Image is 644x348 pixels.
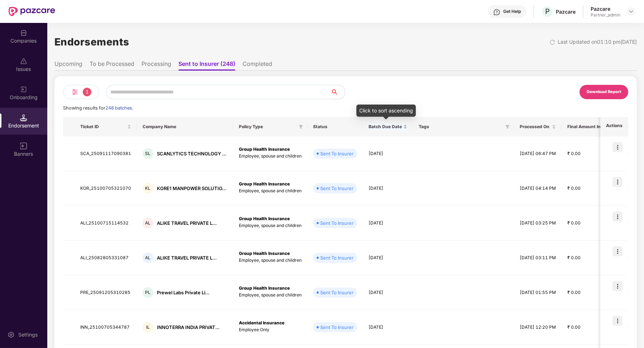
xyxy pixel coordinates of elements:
[514,275,562,310] td: [DATE] 01:55 PM
[80,124,126,130] span: Ticket ID
[75,171,137,206] td: KOR_25100705321070
[503,9,521,14] div: Get Help
[612,212,623,222] img: icon
[320,254,354,261] div: Sent To Insurer
[143,218,153,228] div: AL
[63,105,133,111] span: Showing results for
[54,60,82,71] li: Upcoming
[20,86,27,93] img: svg+xml;base64,PHN2ZyB3aWR0aD0iMjAiIGhlaWdodD0iMjAiIHZpZXdCb3g9IjAgMCAyMCAyMCIgZmlsbD0ibm9uZSIgeG...
[75,206,137,241] td: ALI_25100715114532
[419,124,503,130] span: Tags
[514,117,562,136] th: Processed On
[143,322,153,333] div: IL
[105,105,133,111] span: 248 batches.
[239,251,290,256] b: Group Health Insurance
[363,171,413,206] td: [DATE]
[562,241,621,275] td: ₹ 0.00
[239,320,284,325] b: Accidental Insurance
[83,88,91,96] span: 1
[75,241,137,275] td: ALI_25082805331087
[9,7,55,16] img: New Pazcare Logo
[157,150,226,157] div: SCANLYTICS TECHNOLOGY ...
[320,219,354,227] div: Sent To Insurer
[239,216,290,221] b: Group Health Insurance
[75,136,137,171] td: SCA_25091117090381
[612,142,623,152] img: icon
[356,105,416,117] div: Click to sort ascending
[157,185,226,192] div: KORE1 MANPOWER SOLUTIO...
[320,185,354,192] div: Sent To Insurer
[587,89,621,95] div: Download Report
[143,287,153,298] div: PL
[299,125,303,129] span: filter
[307,117,363,136] th: Status
[591,12,620,18] div: Partner_admin
[239,285,290,291] b: Group Health Insurance
[239,327,302,333] p: Employee Only
[363,310,413,345] td: [DATE]
[520,124,551,130] span: Processed On
[320,324,354,331] div: Sent To Insurer
[143,148,153,159] div: SL
[562,117,621,136] th: Final Amount Incl. GST
[562,310,621,345] td: ₹ 0.00
[239,124,296,130] span: Policy Type
[20,114,27,121] img: svg+xml;base64,PHN2ZyB3aWR0aD0iMTQuNSIgaGVpZ2h0PSIxNC41IiB2aWV3Qm94PSIwIDAgMTYgMTYiIGZpbGw9Im5vbm...
[612,177,623,187] img: icon
[549,39,555,45] img: svg+xml;base64,PHN2ZyBpZD0iUmVsb2FkLTMyeDMyIiB4bWxucz0iaHR0cDovL3d3dy53My5vcmcvMjAwMC9zdmciIHdpZH...
[505,125,510,129] span: filter
[75,310,137,345] td: INN_25100705344787
[239,153,302,160] p: Employee, spouse and children
[178,60,235,71] li: Sent to Insurer (248)
[143,252,153,263] div: AL
[363,136,413,171] td: [DATE]
[562,171,621,206] td: ₹ 0.00
[363,275,413,310] td: [DATE]
[137,117,233,136] th: Company Name
[556,8,576,15] div: Pazcare
[562,206,621,241] td: ₹ 0.00
[20,142,27,150] img: svg+xml;base64,PHN2ZyB3aWR0aD0iMTYiIGhlaWdodD0iMTYiIHZpZXdCb3g9IjAgMCAxNiAxNiIgZmlsbD0ibm9uZSIgeG...
[514,206,562,241] td: [DATE] 03:25 PM
[239,257,302,264] p: Employee, spouse and children
[239,292,302,299] p: Employee, spouse and children
[612,246,623,256] img: icon
[514,310,562,345] td: [DATE] 12:20 PM
[90,60,134,71] li: To be Processed
[628,9,634,14] img: svg+xml;base64,PHN2ZyBpZD0iRHJvcGRvd24tMzJ4MzIiIHhtbG5zPSJodHRwOi8vd3d3LnczLm9yZy8yMDAwL3N2ZyIgd2...
[330,85,345,99] button: search
[514,241,562,275] td: [DATE] 03:11 PM
[239,188,302,194] p: Employee, spouse and children
[157,324,220,331] div: INNOTERRA INDIA PRIVAT...
[75,117,137,136] th: Ticket ID
[493,9,500,16] img: svg+xml;base64,PHN2ZyBpZD0iSGVscC0zMngzMiIgeG1sbnM9Imh0dHA6Ly93d3cudzMub3JnLzIwMDAvc3ZnIiB3aWR0aD...
[514,171,562,206] td: [DATE] 04:14 PM
[71,88,79,96] img: svg+xml;base64,PHN2ZyB4bWxucz0iaHR0cDovL3d3dy53My5vcmcvMjAwMC9zdmciIHdpZHRoPSIyNCIgaGVpZ2h0PSIyNC...
[157,289,210,296] div: Prewel Labs Private Li...
[612,316,623,326] img: icon
[75,275,137,310] td: PRE_25091205310285
[591,5,620,12] div: Pazcare
[545,7,550,16] span: P
[562,136,621,171] td: ₹ 0.00
[562,275,621,310] td: ₹ 0.00
[20,29,27,37] img: svg+xml;base64,PHN2ZyBpZD0iQ29tcGFuaWVzIiB4bWxucz0iaHR0cDovL3d3dy53My5vcmcvMjAwMC9zdmciIHdpZHRoPS...
[239,222,302,229] p: Employee, spouse and children
[143,183,153,194] div: KL
[20,58,27,65] img: svg+xml;base64,PHN2ZyBpZD0iSXNzdWVzX2Rpc2FibGVkIiB4bWxucz0iaHR0cDovL3d3dy53My5vcmcvMjAwMC9zdmciIH...
[363,241,413,275] td: [DATE]
[363,117,413,136] th: Batch Due Date
[157,255,217,261] div: ALIKE TRAVEL PRIVATE L...
[504,122,511,131] span: filter
[54,34,129,50] h1: Endorsements
[239,181,290,187] b: Group Health Insurance
[242,60,272,71] li: Completed
[369,124,402,130] span: Batch Due Date
[330,89,345,95] span: search
[514,136,562,171] td: [DATE] 06:47 PM
[16,331,40,338] div: Settings
[320,150,354,157] div: Sent To Insurer
[141,60,171,71] li: Processing
[8,331,15,338] img: svg+xml;base64,PHN2ZyBpZD0iU2V0dGluZy0yMHgyMCIgeG1sbnM9Imh0dHA6Ly93d3cudzMub3JnLzIwMDAvc3ZnIiB3aW...
[363,206,413,241] td: [DATE]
